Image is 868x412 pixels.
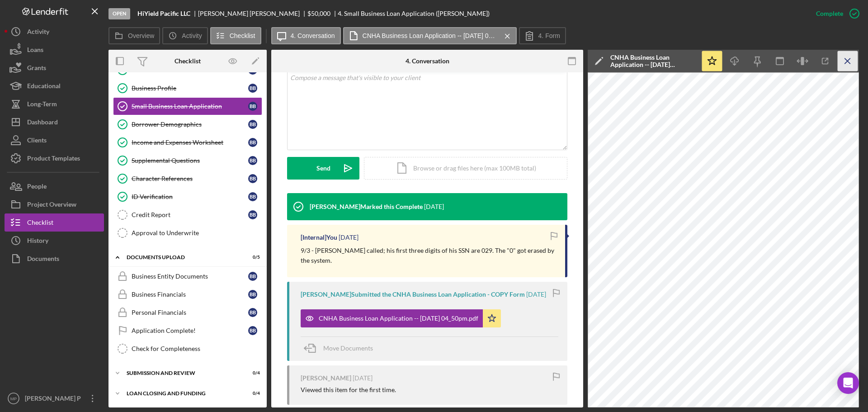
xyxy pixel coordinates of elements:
div: B B [248,308,257,317]
time: 2025-09-03 20:50 [526,291,546,298]
button: Send [287,157,359,180]
div: 0 / 4 [244,391,260,396]
a: Personal FinancialsBB [113,303,262,322]
div: Activity [27,23,49,43]
div: [PERSON_NAME] P [23,389,81,410]
div: Long-Term [27,95,57,115]
div: SUBMISSION AND REVIEW [127,370,237,376]
button: Activity [162,27,208,44]
span: Move Documents [323,344,373,352]
div: Check for Completeness [132,345,262,352]
a: ID VerificationBB [113,188,262,206]
div: History [27,232,48,252]
div: Grants [27,59,46,79]
label: 4. Conversation [291,32,335,39]
div: Business Financials [132,291,248,298]
button: Educational [5,77,104,95]
button: MP[PERSON_NAME] P [5,389,104,407]
button: Long-Term [5,95,104,113]
div: B B [248,174,257,183]
div: Income and Expenses Worksheet [132,139,248,146]
p: 9/3 - [PERSON_NAME] called; his first three digits of his SSN are 029. The "0" got erased by the ... [301,246,556,266]
button: Move Documents [301,337,382,360]
label: CNHA Business Loan Application -- [DATE] 04_50pm.pdf [363,32,498,39]
button: 4. Form [519,27,566,44]
button: People [5,177,104,195]
div: Loans [27,41,43,61]
a: Check for Completeness [113,340,262,358]
div: Checklist [175,57,201,65]
div: Credit Report [132,211,248,218]
div: [Internal] You [301,234,337,241]
a: Business ProfileBB [113,79,262,97]
a: Small Business Loan ApplicationBB [113,97,262,115]
div: LOAN CLOSING AND FUNDING [127,391,237,396]
div: Viewed this item for the first time. [301,386,396,393]
div: People [27,177,47,198]
a: Character ReferencesBB [113,170,262,188]
div: B B [248,192,257,201]
time: 2025-09-03 20:24 [353,374,373,382]
div: 4. Small Business Loan Application ([PERSON_NAME]) [338,10,490,17]
div: B B [248,138,257,147]
div: Approval to Underwrite [132,229,262,237]
button: CNHA Business Loan Application -- [DATE] 04_50pm.pdf [301,309,501,327]
div: CNHA Business Loan Application -- [DATE] 04_50pm.pdf [319,315,478,322]
div: Product Templates [27,149,80,170]
div: [PERSON_NAME] [301,374,351,382]
button: Loans [5,41,104,59]
a: Checklist [5,213,104,232]
div: Complete [816,5,843,23]
a: Credit ReportBB [113,206,262,224]
div: Business Profile [132,85,248,92]
button: Overview [108,27,160,44]
div: B B [248,84,257,93]
a: Income and Expenses WorksheetBB [113,133,262,152]
div: [PERSON_NAME] Submitted the CNHA Business Loan Application - COPY Form [301,291,525,298]
div: B B [248,290,257,299]
div: [PERSON_NAME] Marked this Complete [310,203,423,210]
div: Personal Financials [132,309,248,316]
label: 4. Form [538,32,560,39]
div: DOCUMENTS UPLOAD [127,255,237,260]
div: B B [248,326,257,335]
button: Project Overview [5,195,104,213]
div: Educational [27,77,61,97]
button: History [5,232,104,250]
div: Borrower Demographics [132,121,248,128]
text: MP [10,396,17,401]
b: HiYield Pacific LLC [137,10,190,17]
a: Application Complete!BB [113,322,262,340]
div: Project Overview [27,195,76,216]
div: 4. Conversation [406,57,449,65]
div: Character References [132,175,248,182]
div: B B [248,102,257,111]
button: 4. Conversation [271,27,341,44]
a: Dashboard [5,113,104,131]
div: 0 / 4 [244,370,260,376]
div: ID Verification [132,193,248,200]
button: Clients [5,131,104,149]
button: Grants [5,59,104,77]
div: B B [248,210,257,219]
div: 0 / 5 [244,255,260,260]
time: 2025-09-30 22:57 [424,203,444,210]
button: Product Templates [5,149,104,167]
label: Overview [128,32,154,39]
span: $50,000 [307,9,330,17]
div: CNHA Business Loan Application -- [DATE] 04_50pm.pdf [610,54,696,68]
div: Documents [27,250,59,270]
div: Checklist [27,213,53,234]
div: B B [248,156,257,165]
a: Business FinancialsBB [113,285,262,303]
button: Activity [5,23,104,41]
div: Open Intercom Messenger [837,372,859,394]
div: Application Complete! [132,327,248,334]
